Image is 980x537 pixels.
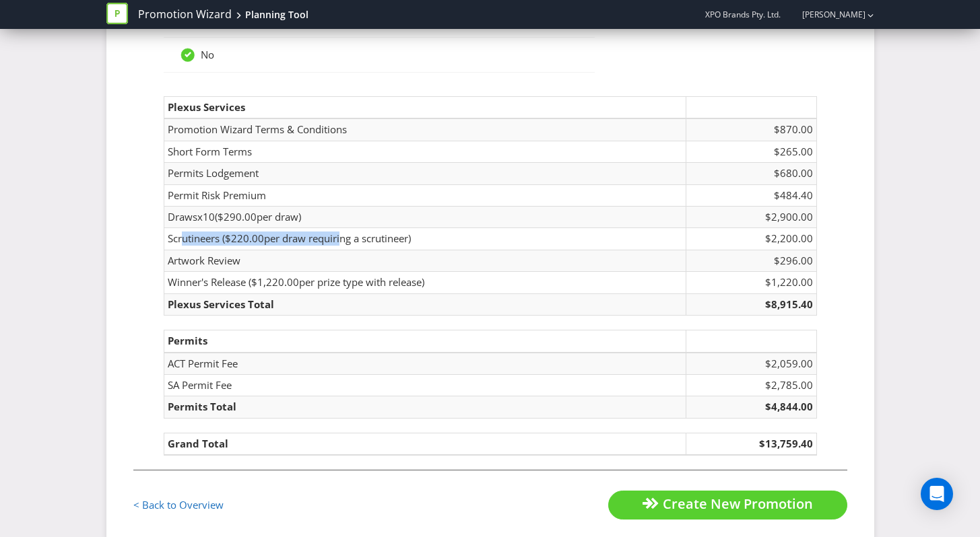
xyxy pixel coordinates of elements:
span: $220.00 [225,231,264,245]
td: Permits Lodgement [164,163,686,184]
div: Planning Tool [245,8,308,22]
td: $484.40 [686,184,816,206]
span: Winner's Release ( [168,275,251,289]
td: ACT Permit Fee [164,353,686,375]
span: Create New Promotion [663,495,813,513]
td: SA Permit Fee [164,374,686,396]
td: $265.00 [686,141,816,162]
span: x [197,210,203,223]
span: Draw [168,210,193,223]
div: Open Intercom Messenger [921,478,953,510]
td: $8,915.40 [686,293,816,315]
a: [PERSON_NAME] [789,9,865,20]
td: Plexus Services Total [164,293,686,315]
td: $680.00 [686,163,816,184]
td: Permit Risk Premium [164,184,686,206]
td: Plexus Services [164,96,686,118]
a: Promotion Wizard [138,7,232,22]
span: No [201,48,214,61]
td: $4,844.00 [686,396,816,418]
button: Create New Promotion [608,491,847,520]
td: $1,220.00 [686,272,816,293]
td: $296.00 [686,250,816,271]
td: Permits [164,330,686,353]
td: Short Form Terms [164,141,686,162]
span: per draw) [257,210,301,223]
span: $1,220.00 [251,275,299,289]
span: XPO Brands Pty. Ltd. [705,9,781,20]
td: Grand Total [164,433,686,455]
td: Promotion Wizard Terms & Conditions [164,118,686,141]
span: per draw requiring a scrutineer) [264,231,411,245]
td: $2,200.00 [686,228,816,250]
span: $290.00 [218,210,257,223]
td: $2,059.00 [686,353,816,375]
td: $2,900.00 [686,207,816,228]
td: $2,785.00 [686,374,816,396]
td: Permits Total [164,396,686,418]
td: Artwork Review [164,250,686,271]
span: per prize type with release) [299,275,424,289]
td: $870.00 [686,118,816,141]
span: 10 [203,210,215,223]
span: ( [215,210,218,223]
span: Scrutineers ( [168,231,225,245]
span: s [193,210,197,223]
td: $13,759.40 [686,433,816,455]
a: < Back to Overview [133,498,224,511]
